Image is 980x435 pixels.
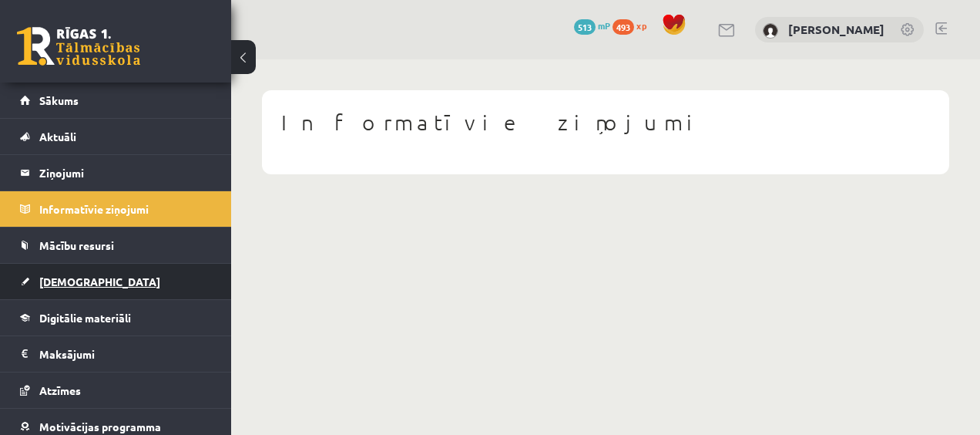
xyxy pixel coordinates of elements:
a: [PERSON_NAME] [788,22,884,37]
span: 493 [612,19,634,35]
a: Sākums [20,83,212,118]
legend: Ziņojumi [39,155,212,191]
span: Motivācijas programma [39,420,161,433]
img: Martins Andersons [763,23,778,39]
span: 513 [574,19,596,35]
a: 493 xp [612,19,654,32]
a: 513 mP [574,19,610,32]
span: xp [636,19,646,32]
span: mP [598,19,610,32]
span: Aktuāli [39,130,76,143]
span: Sākums [39,93,79,107]
legend: Informatīvie ziņojumi [39,191,212,227]
h1: Informatīvie ziņojumi [281,110,930,136]
a: [DEMOGRAPHIC_DATA] [20,264,212,299]
span: Mācību resursi [39,238,114,252]
a: Maksājumi [20,336,212,372]
a: Informatīvie ziņojumi [20,191,212,227]
a: Ziņojumi [20,155,212,191]
a: Mācību resursi [20,228,212,263]
a: Atzīmes [20,373,212,408]
span: Atzīmes [39,383,81,397]
a: Digitālie materiāli [20,300,212,336]
a: Aktuāli [20,119,212,154]
a: Rīgas 1. Tālmācības vidusskola [17,27,140,66]
span: [DEMOGRAPHIC_DATA] [39,275,160,288]
span: Digitālie materiāli [39,311,131,325]
legend: Maksājumi [39,336,212,372]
